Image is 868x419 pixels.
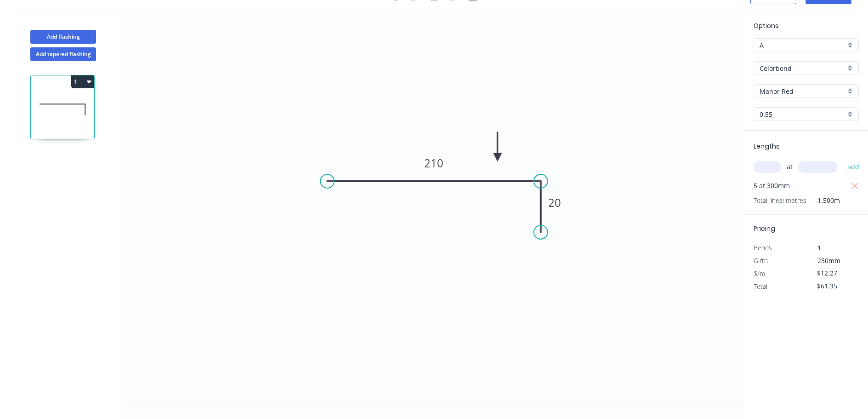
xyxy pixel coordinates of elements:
[754,243,772,252] span: Bends
[425,155,444,171] tspan: 210
[843,159,864,175] button: add
[30,30,96,44] button: Add flashing
[754,179,790,192] span: 5 at 300mm
[754,224,775,233] span: Pricing
[787,161,793,173] span: at
[754,282,767,291] span: Total
[754,269,765,278] span: $/m
[548,195,561,210] tspan: 20
[806,194,840,207] span: 1.500m
[760,40,845,50] input: Price level
[760,86,845,96] input: Colour
[817,256,840,265] span: 230mm
[754,21,779,30] span: Options
[754,194,806,207] span: Total lineal metres
[817,243,821,252] span: 1
[754,142,780,151] span: Lengths
[30,47,96,61] button: Add tapered flashing
[760,109,845,119] input: Thickness
[124,11,744,402] svg: 0
[71,75,94,88] button: 1
[754,256,768,265] span: Girth
[760,63,845,73] input: Material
